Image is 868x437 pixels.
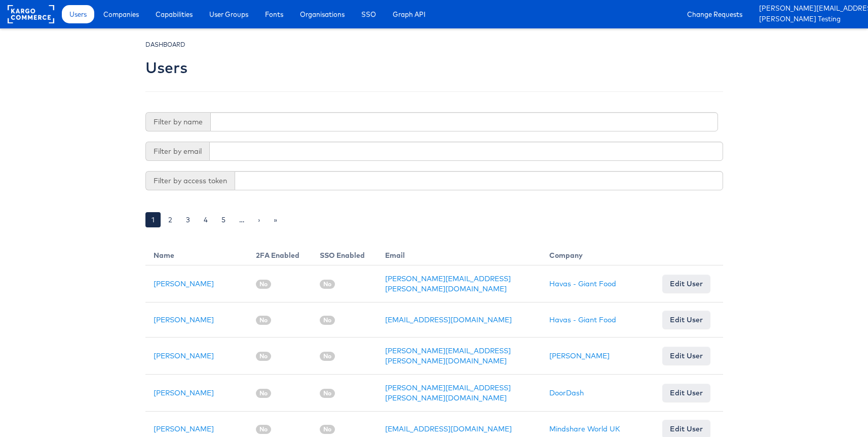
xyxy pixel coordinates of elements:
a: » [268,212,283,227]
a: [PERSON_NAME] [154,279,214,288]
a: Users [62,5,94,23]
span: Users [69,9,87,19]
th: Email [377,242,541,265]
a: [PERSON_NAME][EMAIL_ADDRESS][PERSON_NAME][DOMAIN_NAME] [759,4,860,14]
a: [PERSON_NAME] Testing [759,14,860,25]
a: Mindshare World UK [549,424,620,433]
th: 2FA Enabled [248,242,312,265]
a: Havas - Giant Food [549,315,616,324]
span: Filter by email [145,142,209,161]
a: User Groups [202,5,256,23]
a: Edit User [662,311,710,329]
a: Edit User [662,275,710,293]
span: SSO [361,9,376,19]
span: Capabilities [156,9,193,19]
span: User Groups [209,9,248,19]
a: Companies [96,5,146,23]
span: No [256,352,271,361]
a: [PERSON_NAME] [154,315,214,324]
span: No [256,425,271,434]
th: Company [541,242,655,265]
span: No [256,280,271,289]
a: 4 [198,212,214,227]
a: Capabilities [148,5,200,23]
a: [PERSON_NAME] [154,388,214,397]
a: 3 [180,212,196,227]
a: Organisations [292,5,352,23]
span: Graph API [393,9,426,19]
a: 2 [162,212,178,227]
a: Graph API [385,5,433,23]
span: Organisations [300,9,345,19]
a: 1 [145,212,161,227]
h2: Users [145,59,187,76]
span: No [320,280,335,289]
a: 5 [215,212,232,227]
a: DoorDash [549,388,584,397]
span: No [320,389,335,398]
th: Name [145,242,248,265]
span: Filter by name [145,112,210,131]
a: [EMAIL_ADDRESS][DOMAIN_NAME] [385,424,512,433]
a: SSO [354,5,384,23]
span: Filter by access token [145,171,235,190]
a: Edit User [662,384,710,402]
span: Fonts [265,9,283,19]
small: DASHBOARD [145,41,185,48]
span: No [320,425,335,434]
a: [PERSON_NAME] [154,351,214,360]
a: [PERSON_NAME] [549,351,610,360]
a: [PERSON_NAME][EMAIL_ADDRESS][PERSON_NAME][DOMAIN_NAME] [385,274,511,293]
a: Havas - Giant Food [549,279,616,288]
th: SSO Enabled [312,242,377,265]
span: Companies [103,9,139,19]
span: No [320,352,335,361]
a: Edit User [662,347,710,365]
span: No [256,316,271,325]
a: … [233,212,250,227]
a: Change Requests [680,5,750,23]
a: [PERSON_NAME] [154,424,214,433]
a: [PERSON_NAME][EMAIL_ADDRESS][PERSON_NAME][DOMAIN_NAME] [385,383,511,402]
span: No [320,316,335,325]
a: [EMAIL_ADDRESS][DOMAIN_NAME] [385,315,512,324]
a: Fonts [257,5,291,23]
a: › [252,212,266,227]
span: No [256,389,271,398]
a: [PERSON_NAME][EMAIL_ADDRESS][PERSON_NAME][DOMAIN_NAME] [385,346,511,365]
